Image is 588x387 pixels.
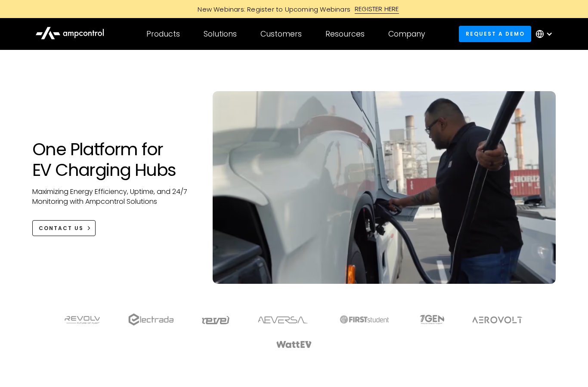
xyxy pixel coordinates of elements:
[204,29,237,39] div: Solutions
[325,29,365,39] div: Resources
[32,139,195,180] h1: One Platform for EV Charging Hubs
[146,29,180,39] div: Products
[459,26,531,42] a: Request a demo
[32,187,195,206] p: Maximizing Energy Efficiency, Uptime, and 24/7 Monitoring with Ampcontrol Solutions
[32,220,96,236] a: CONTACT US
[260,29,302,39] div: Customers
[388,29,425,39] div: Company
[472,316,523,323] img: Aerovolt Logo
[128,313,173,326] img: electrada logo
[355,4,399,14] div: REGISTER HERE
[100,4,488,14] a: New Webinars: Register to Upcoming WebinarsREGISTER HERE
[189,5,355,14] div: New Webinars: Register to Upcoming Webinars
[276,341,312,348] img: WattEV logo
[39,224,84,232] div: CONTACT US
